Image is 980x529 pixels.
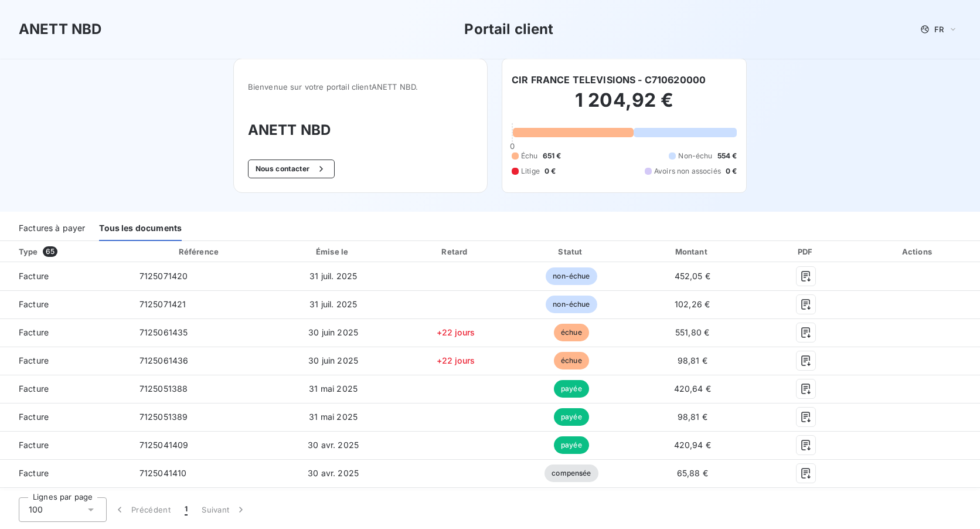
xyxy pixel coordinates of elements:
[675,299,710,309] span: 102,26 €
[546,267,597,285] span: non-échue
[554,324,589,341] span: échue
[510,141,515,151] span: 0
[308,355,358,365] span: 30 juin 2025
[107,497,178,522] button: Précédent
[631,246,754,257] div: Montant
[139,299,186,309] span: 7125071421
[678,412,707,422] span: 98,81 €
[654,166,721,177] span: Avoirs non associés
[99,216,182,241] div: Tous les documents
[12,246,128,257] div: Type
[674,384,711,394] span: 420,64 €
[308,440,359,450] span: 30 avr. 2025
[726,166,737,177] span: 0 €
[675,327,709,337] span: 551,80 €
[248,160,335,178] button: Nous contacter
[934,25,944,34] span: FR
[543,151,562,161] span: 651 €
[139,440,189,450] span: 7125041409
[29,504,43,516] span: 100
[516,246,626,257] div: Statut
[9,327,121,338] span: Facture
[9,467,121,479] span: Facture
[179,247,219,256] div: Référence
[139,271,188,281] span: 7125071420
[139,355,189,365] span: 7125061436
[678,355,707,365] span: 98,81 €
[139,327,188,337] span: 7125061435
[309,384,358,394] span: 31 mai 2025
[717,151,737,161] span: 554 €
[248,120,473,141] h3: ANETT NBD
[9,270,121,282] span: Facture
[272,246,395,257] div: Émise le
[309,412,358,422] span: 31 mai 2025
[554,436,589,454] span: payée
[758,246,854,257] div: PDF
[554,408,589,426] span: payée
[178,497,195,522] button: 1
[139,412,188,422] span: 7125051389
[521,166,540,177] span: Litige
[678,151,712,161] span: Non-échu
[512,89,737,124] h2: 1 204,92 €
[545,464,598,482] span: compensée
[9,299,121,310] span: Facture
[859,246,978,257] div: Actions
[437,327,475,337] span: +22 jours
[308,327,358,337] span: 30 juin 2025
[554,352,589,369] span: échue
[521,151,538,161] span: Échu
[9,355,121,367] span: Facture
[546,296,597,313] span: non-échue
[464,19,553,40] h3: Portail client
[9,439,121,451] span: Facture
[19,216,85,241] div: Factures à payer
[195,497,254,522] button: Suivant
[437,355,475,365] span: +22 jours
[309,271,357,281] span: 31 juil. 2025
[139,468,187,478] span: 7125041410
[9,411,121,423] span: Facture
[9,383,121,395] span: Facture
[309,299,357,309] span: 31 juil. 2025
[248,82,473,91] span: Bienvenue sur votre portail client ANETT NBD .
[554,380,589,398] span: payée
[308,468,359,478] span: 30 avr. 2025
[185,504,188,516] span: 1
[399,246,512,257] div: Retard
[675,271,710,281] span: 452,05 €
[677,468,708,478] span: 65,88 €
[19,19,101,40] h3: ANETT NBD
[545,166,556,177] span: 0 €
[674,440,711,450] span: 420,94 €
[43,246,57,257] span: 65
[139,384,188,394] span: 7125051388
[512,73,706,87] h6: CIR FRANCE TELEVISIONS - C710620000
